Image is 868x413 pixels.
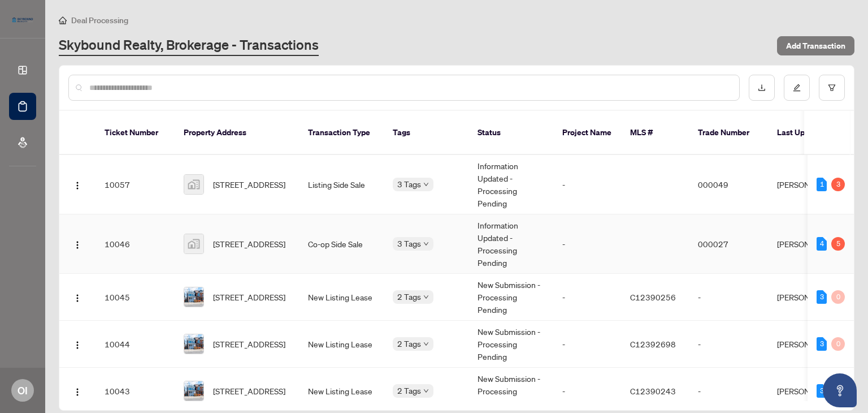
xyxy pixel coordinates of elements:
[689,155,768,214] td: 000049
[68,175,86,193] button: Logo
[831,237,845,251] div: 5
[397,290,421,303] span: 2 Tags
[299,274,384,321] td: New Listing Lease
[817,237,827,251] div: 4
[96,274,175,321] td: 10045
[213,178,285,191] span: [STREET_ADDRESS]
[468,111,553,155] th: Status
[423,341,429,347] span: down
[768,321,853,368] td: [PERSON_NAME]
[630,292,676,302] span: C12390256
[828,84,836,92] span: filter
[397,384,421,397] span: 2 Tags
[9,14,36,25] img: logo
[68,335,86,353] button: Logo
[213,238,285,250] span: [STREET_ADDRESS]
[819,75,845,101] button: filter
[384,111,468,155] th: Tags
[468,214,553,274] td: Information Updated - Processing Pending
[73,181,82,190] img: Logo
[397,237,421,250] span: 3 Tags
[213,338,285,350] span: [STREET_ADDRESS]
[817,290,827,304] div: 3
[621,111,689,155] th: MLS #
[553,274,621,321] td: -
[73,388,82,397] img: Logo
[768,274,853,321] td: [PERSON_NAME]
[768,111,853,155] th: Last Updated By
[213,291,285,303] span: [STREET_ADDRESS]
[96,155,175,214] td: 10057
[553,214,621,274] td: -
[397,178,421,191] span: 3 Tags
[73,240,82,249] img: Logo
[553,111,621,155] th: Project Name
[71,15,128,25] span: Deal Processing
[468,321,553,368] td: New Submission - Processing Pending
[68,288,86,306] button: Logo
[59,16,67,24] span: home
[96,111,175,155] th: Ticket Number
[553,321,621,368] td: -
[423,388,429,394] span: down
[299,321,384,368] td: New Listing Lease
[768,214,853,274] td: [PERSON_NAME]
[553,155,621,214] td: -
[749,75,775,101] button: download
[468,274,553,321] td: New Submission - Processing Pending
[817,178,827,191] div: 1
[823,373,857,407] button: Open asap
[68,235,86,253] button: Logo
[689,321,768,368] td: -
[184,334,203,354] img: thumbnail-img
[758,84,766,92] span: download
[689,274,768,321] td: -
[630,339,676,349] span: C12392698
[817,384,827,398] div: 3
[423,182,429,187] span: down
[184,381,203,401] img: thumbnail-img
[689,111,768,155] th: Trade Number
[184,287,203,307] img: thumbnail-img
[786,37,845,55] span: Add Transaction
[59,36,319,56] a: Skybound Realty, Brokerage - Transactions
[831,178,845,191] div: 3
[768,155,853,214] td: [PERSON_NAME]
[299,155,384,214] td: Listing Side Sale
[184,234,203,253] img: thumbnail-img
[793,84,801,92] span: edit
[73,341,82,350] img: Logo
[689,214,768,274] td: 000027
[423,294,429,300] span: down
[831,337,845,351] div: 0
[784,75,810,101] button: edit
[213,385,285,397] span: [STREET_ADDRESS]
[299,111,384,155] th: Transaction Type
[68,382,86,400] button: Logo
[423,241,429,247] span: down
[18,382,28,398] span: OI
[468,155,553,214] td: Information Updated - Processing Pending
[299,214,384,274] td: Co-op Side Sale
[175,111,299,155] th: Property Address
[96,214,175,274] td: 10046
[817,337,827,351] div: 3
[831,290,845,304] div: 0
[397,337,421,350] span: 2 Tags
[777,36,854,55] button: Add Transaction
[73,294,82,303] img: Logo
[630,386,676,396] span: C12390243
[96,321,175,368] td: 10044
[184,175,203,194] img: thumbnail-img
